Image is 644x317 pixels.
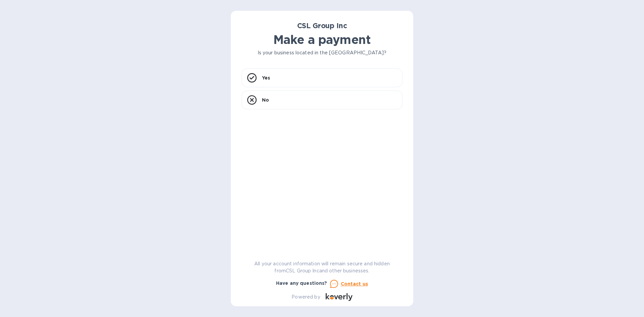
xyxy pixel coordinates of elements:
[291,294,320,301] p: Powered by
[262,97,269,103] p: No
[297,21,347,30] b: CSL Group Inc
[241,260,402,274] p: All your account information will remain secure and hidden from CSL Group Inc and other businesses.
[341,281,368,286] u: Contact us
[276,280,327,286] b: Have any questions?
[241,33,402,47] h1: Make a payment
[262,74,270,81] p: Yes
[241,49,402,56] p: Is your business located in the [GEOGRAPHIC_DATA]?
